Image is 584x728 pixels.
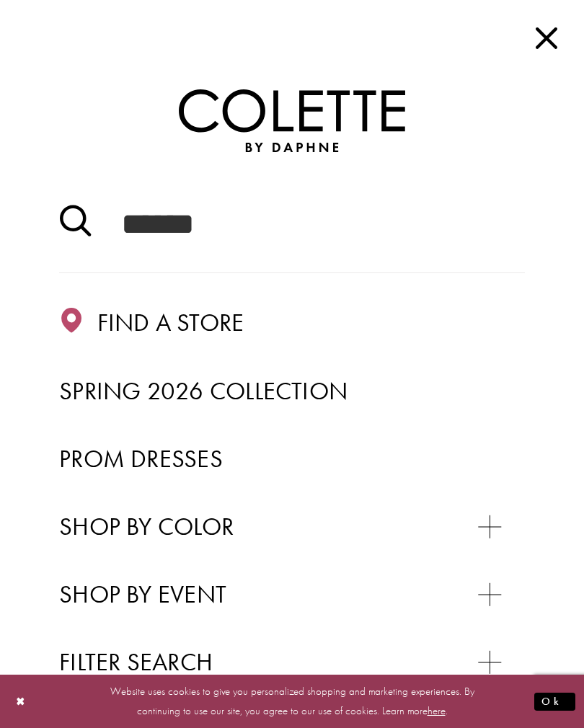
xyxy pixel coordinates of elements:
[59,175,525,273] div: Search form
[97,306,244,338] span: Find a store
[104,682,480,721] p: Website uses cookies to give you personalized shopping and marketing experiences. By continuing t...
[59,375,348,407] span: Spring 2026 Collection
[9,689,33,714] button: Close Dialog
[534,693,575,711] button: Submit Dialog
[59,303,525,342] a: Find a store
[59,175,525,273] input: Search
[59,443,223,474] span: Prom Dresses
[59,439,525,479] a: Prom Dresses
[179,89,404,151] a: Colette by Daphne Homepage
[428,703,446,718] a: here
[59,371,525,411] a: Spring 2026 Collection
[179,89,404,151] img: Colette by Daphne
[59,199,91,249] button: Submit Search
